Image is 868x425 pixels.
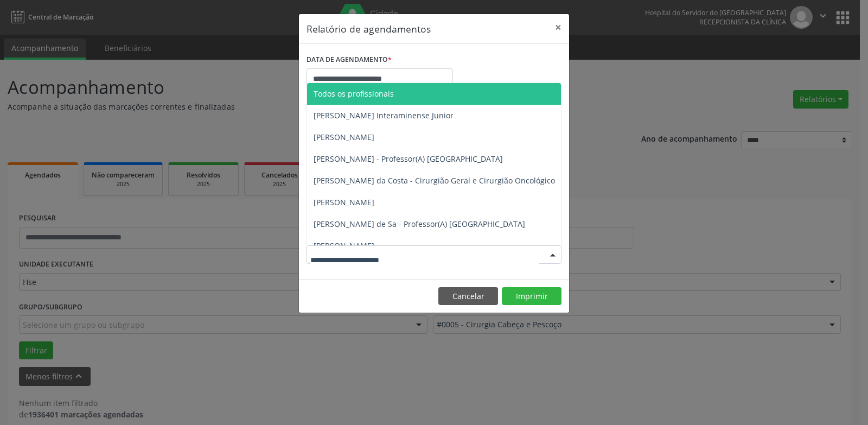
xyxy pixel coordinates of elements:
[547,14,569,41] button: Close
[307,22,431,36] h5: Relatório de agendamentos
[314,88,394,99] span: Todos os profissionais
[314,110,454,120] span: [PERSON_NAME] Interaminense Junior
[314,197,374,207] span: [PERSON_NAME]
[307,52,392,68] label: DATA DE AGENDAMENTO
[314,154,503,164] span: [PERSON_NAME] - Professor(A) [GEOGRAPHIC_DATA]
[438,287,498,306] button: Cancelar
[502,287,561,306] button: Imprimir
[314,240,374,251] span: [PERSON_NAME]
[314,132,374,142] span: [PERSON_NAME]
[314,175,555,186] span: [PERSON_NAME] da Costa - Cirurgião Geral e Cirurgião Oncológico
[314,219,525,229] span: [PERSON_NAME] de Sa - Professor(A) [GEOGRAPHIC_DATA]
